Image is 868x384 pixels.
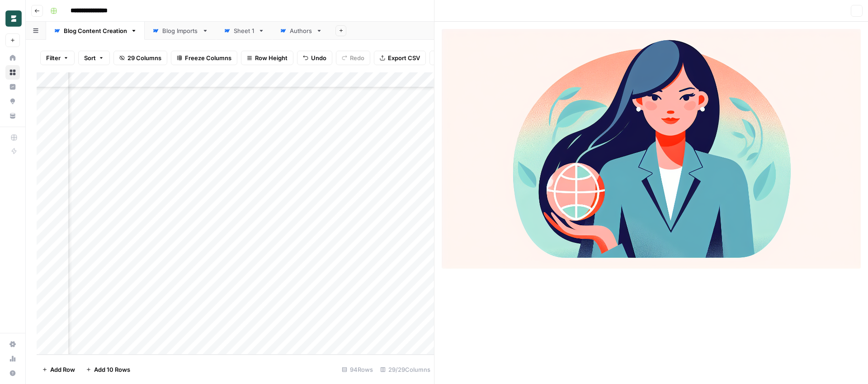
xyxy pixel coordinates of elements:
span: Row Height [255,53,288,62]
button: Filter [40,51,75,65]
a: Usage [5,351,20,366]
div: Blog Content Creation [64,26,127,35]
div: Sheet 1 [234,26,255,35]
button: Export CSV [374,51,426,65]
span: Filter [46,53,61,62]
button: Help + Support [5,366,20,380]
button: Freeze Columns [171,51,237,65]
button: Undo [297,51,332,65]
button: Add Row [37,362,80,377]
button: Sort [78,51,110,65]
button: Add 10 Rows [80,362,136,377]
a: Authors [272,22,330,40]
button: Workspace: Borderless [5,7,20,30]
div: 29/29 Columns [377,362,434,377]
a: Blog Imports [145,22,216,40]
button: 29 Columns [113,51,167,65]
div: Authors [290,26,312,35]
a: Home [5,51,20,65]
span: Redo [350,53,364,62]
a: Blog Content Creation [46,22,145,40]
button: Redo [336,51,370,65]
button: Row Height [241,51,293,65]
div: Blog Imports [162,26,198,35]
span: Sort [84,53,96,62]
a: Your Data [5,109,20,123]
a: Opportunities [5,94,20,109]
img: Borderless Logo [5,10,22,27]
img: Row/Cell [442,29,861,269]
span: Freeze Columns [185,53,231,62]
a: Browse [5,65,20,80]
a: Settings [5,337,20,351]
span: Undo [311,53,326,62]
span: Add Row [50,365,75,374]
span: 29 Columns [127,53,161,62]
span: Add 10 Rows [94,365,130,374]
a: Insights [5,80,20,94]
span: Export CSV [388,53,420,62]
div: 94 Rows [338,362,377,377]
a: Sheet 1 [216,22,272,40]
